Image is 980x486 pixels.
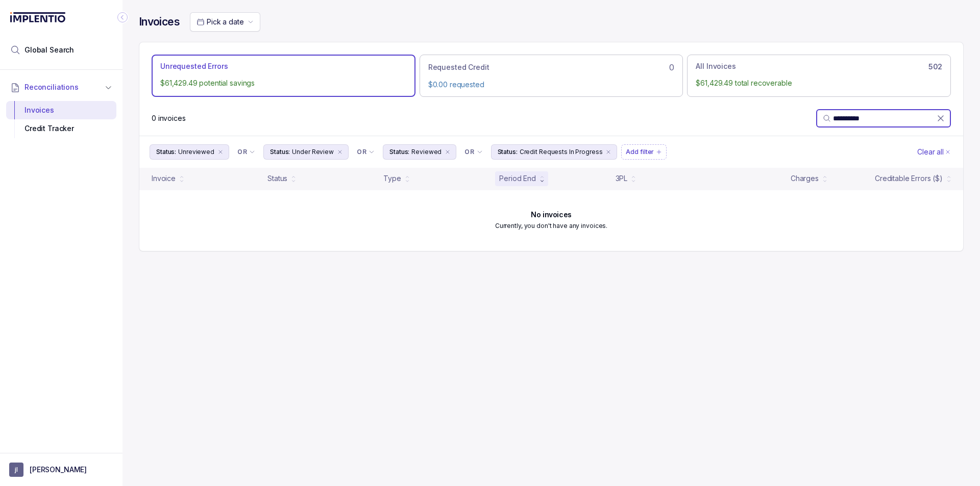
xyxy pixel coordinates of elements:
[30,465,87,475] p: [PERSON_NAME]
[24,45,74,55] span: Global Search
[498,147,518,157] p: Status:
[292,147,334,157] p: Under Review
[495,221,607,231] p: Currently, you don't have any invoices.
[357,148,375,156] li: Filter Chip Connector undefined
[207,17,243,26] span: Pick a date
[139,15,180,29] h4: Invoices
[160,78,407,88] p: $61,429.49 potential savings
[152,113,186,123] div: Remaining page entries
[499,173,536,184] div: Period End
[336,148,344,156] div: remove content
[604,148,612,156] div: remove content
[464,148,482,156] li: Filter Chip Connector undefined
[383,144,456,160] button: Filter Chip Reviewed
[915,144,953,160] button: Clear Filters
[917,147,944,157] p: Clear all
[233,145,259,159] button: Filter Chip Connector undefined
[9,463,113,477] button: User initials[PERSON_NAME]
[152,113,186,123] p: 0 invoices
[696,61,736,71] p: All Invoices
[116,11,129,23] div: Collapse Icon
[216,148,225,156] div: remove content
[696,78,942,88] p: $61,429.49 total recoverable
[357,148,366,156] p: OR
[491,144,618,160] button: Filter Chip Credit Requests In Progress
[263,144,349,160] button: Filter Chip Under Review
[520,147,603,157] p: Credit Requests In Progress
[150,144,915,160] ul: Filter Group
[531,211,571,219] h6: No invoices
[616,173,628,184] div: 3PL
[24,82,79,92] span: Reconciliations
[178,147,214,157] p: Unreviewed
[160,61,228,71] p: Unrequested Errors
[389,147,409,157] p: Status:
[621,144,667,160] button: Filter Chip Add filter
[875,173,943,184] div: Creditable Errors ($)
[190,12,260,32] button: Date Range Picker
[626,147,654,157] p: Add filter
[428,62,489,72] p: Requested Credit
[428,61,675,73] div: 0
[14,101,108,119] div: Invoices
[237,148,247,156] p: OR
[383,173,401,184] div: Type
[460,145,486,159] button: Filter Chip Connector undefined
[267,173,287,184] div: Status
[6,99,116,140] div: Reconciliations
[152,55,951,96] ul: Action Tab Group
[14,119,108,138] div: Credit Tracker
[197,17,243,27] search: Date Range Picker
[6,76,116,98] button: Reconciliations
[237,148,255,156] li: Filter Chip Connector undefined
[428,80,675,90] p: $0.00 requested
[791,173,819,184] div: Charges
[150,144,229,160] button: Filter Chip Unreviewed
[156,147,176,157] p: Status:
[353,145,379,159] button: Filter Chip Connector undefined
[411,147,442,157] p: Reviewed
[9,463,23,477] span: User initials
[464,148,474,156] p: OR
[152,173,176,184] div: Invoice
[444,148,452,156] div: remove content
[928,63,942,71] h6: 502
[270,147,290,157] p: Status:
